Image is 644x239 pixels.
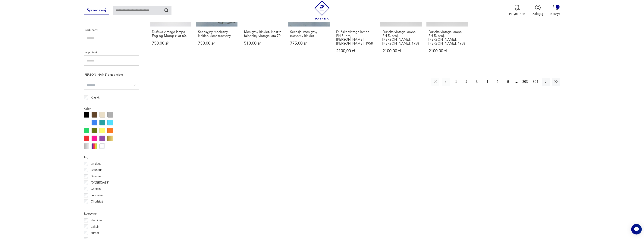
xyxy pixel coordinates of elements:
h3: Duńska vintage lampa Fog og Morup z lat 60. [152,30,190,38]
p: Projektant [84,50,139,55]
img: Ikona koszyka [552,5,558,11]
button: 304 [531,78,539,86]
button: Zaloguj [532,5,543,16]
p: Tag [84,155,139,159]
h3: Duńska vintage lampa PH 5, proj. [PERSON_NAME], [PERSON_NAME], 1958 [336,30,374,46]
p: 2100,00 zł [382,49,420,53]
button: 4 [483,78,491,86]
button: 3 [473,78,481,86]
p: chrom [91,231,99,235]
button: 303 [521,78,529,86]
p: Klasyk [91,95,99,100]
button: 1 [452,78,460,86]
p: ceramika [91,193,103,198]
p: [PERSON_NAME] przedmiotu [84,72,139,77]
p: 2100,00 zł [336,49,374,53]
p: 510,00 zł [244,41,282,45]
p: Patyna B2B [509,12,525,16]
p: art deco [91,161,101,166]
p: Bauhaus [91,168,102,172]
img: Ikona medalu [514,5,520,11]
p: Chodzież [91,199,103,204]
button: Sprzedawaj [84,6,109,14]
button: 0Koszyk [550,5,560,16]
p: 2100,00 zł [429,49,466,53]
p: [DATE][DATE] [91,180,109,185]
p: 775,00 zł [290,41,328,45]
button: 5 [494,78,502,86]
p: Tworzywo [84,211,139,216]
button: Szukaj [164,8,169,13]
button: 6 [504,78,512,86]
p: bakelit [91,224,99,229]
p: Producent [84,27,139,32]
a: Sprzedawaj [84,9,109,12]
p: aluminium [91,218,104,223]
iframe: Smartsupp widget button [631,224,642,234]
p: Cepelia [91,187,101,191]
h3: Duńska vintage lampa PH 5, proj. [PERSON_NAME], [PERSON_NAME], 1958 [429,30,466,46]
p: [GEOGRAPHIC_DATA] ( 15 ) [91,22,127,27]
button: Patyna B2B [509,5,525,16]
p: Koszyk [550,12,560,16]
p: Zaloguj [532,12,543,16]
p: 750,00 zł [198,41,236,45]
h3: Secesja, mosiężny ruchomy kinkiet [290,30,328,38]
img: Patyna - sklep z meblami i dekoracjami vintage [313,1,331,20]
h3: Secesyjny mosiężny kinkiet, klosz trawiony [198,30,236,38]
h3: Duńska vintage lampa PH 5, proj. [PERSON_NAME], [PERSON_NAME], 1958 [382,30,420,46]
p: Bavaria [91,174,101,179]
p: Ćmielów [91,206,102,210]
div: 0 [556,5,560,9]
p: 750,00 zł [152,41,190,45]
img: Ikonka użytkownika [535,5,541,11]
button: 2 [462,78,470,86]
a: Ikona medaluPatyna B2B [509,5,525,16]
p: Kolor [84,106,139,111]
h3: Mosiężny kinkiet, klosz z falbanką, vintage lata 70. [244,30,282,38]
